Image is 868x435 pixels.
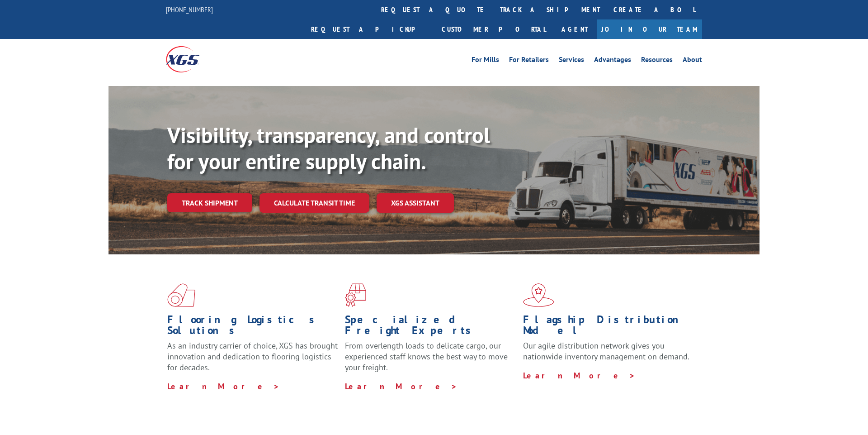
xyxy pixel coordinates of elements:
a: For Retailers [509,56,549,66]
a: XGS ASSISTANT [377,193,454,213]
a: Customer Portal [435,19,552,39]
a: Request a pickup [304,19,435,39]
a: For Mills [472,56,499,66]
a: Services [559,56,584,66]
img: xgs-icon-flagship-distribution-model-red [523,283,554,307]
b: Visibility, transparency, and control for your entire supply chain. [167,121,490,175]
a: [PHONE_NUMBER] [166,5,213,14]
a: Advantages [594,56,631,66]
a: About [683,56,702,66]
span: Our agile distribution network gives you nationwide inventory management on demand. [523,340,689,362]
h1: Specialized Freight Experts [345,314,516,340]
a: Resources [641,56,673,66]
img: xgs-icon-total-supply-chain-intelligence-red [167,283,195,307]
p: From overlength loads to delicate cargo, our experienced staff knows the best way to move your fr... [345,340,516,381]
h1: Flooring Logistics Solutions [167,314,338,340]
a: Track shipment [167,193,252,212]
a: Calculate transit time [259,193,369,213]
h1: Flagship Distribution Model [523,314,694,340]
a: Learn More > [345,381,458,392]
a: Learn More > [523,370,636,381]
a: Learn More > [167,381,280,392]
a: Agent [552,19,597,39]
span: As an industry carrier of choice, XGS has brought innovation and dedication to flooring logistics... [167,340,338,373]
a: Join Our Team [597,19,702,39]
img: xgs-icon-focused-on-flooring-red [345,283,366,307]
